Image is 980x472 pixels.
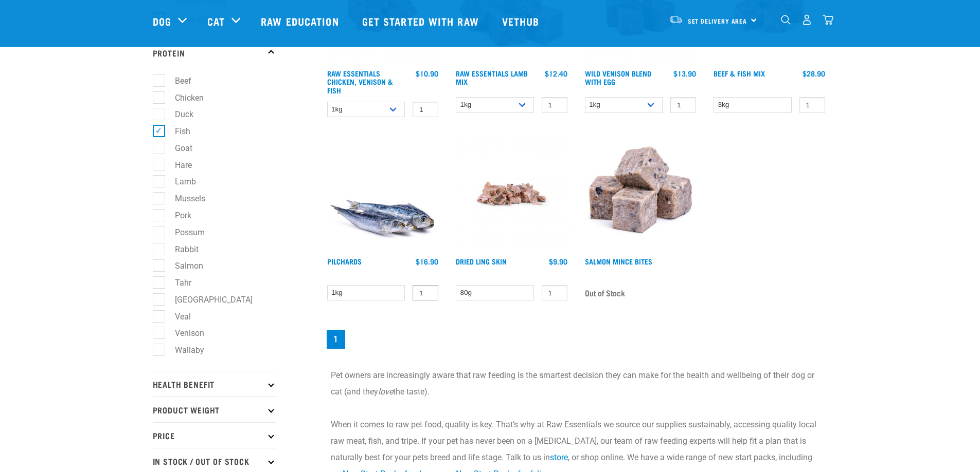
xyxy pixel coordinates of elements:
[153,371,276,397] p: Health Benefit
[542,285,567,301] input: 1
[781,15,791,25] img: home-icon-1@2x.png
[158,192,209,205] label: Mussels
[153,13,171,29] a: Dog
[158,125,194,138] label: Fish
[492,1,553,42] a: Vethub
[670,97,696,113] input: 1
[688,19,747,23] span: Set Delivery Area
[416,257,438,266] div: $16.90
[585,71,651,83] a: Wild Venison Blend with Egg
[158,175,200,188] label: Lamb
[413,285,438,301] input: 1
[823,14,833,25] img: home-icon@2x.png
[542,97,567,113] input: 1
[158,226,209,239] label: Possum
[673,69,696,78] div: $13.90
[158,142,197,155] label: Goat
[582,136,699,252] img: 1141 Salmon Mince 01
[456,71,528,83] a: Raw Essentials Lamb Mix
[158,91,208,104] label: Chicken
[550,452,568,462] a: store
[158,344,208,356] label: Wallaby
[158,259,207,272] label: Salmon
[331,367,822,400] p: Pet owners are increasingly aware that raw feeding is the smartest decision they can make for the...
[585,259,652,263] a: Salmon Mince Bites
[325,328,828,351] nav: pagination
[327,330,345,349] a: Page 1
[545,69,567,78] div: $12.40
[158,74,195,87] label: Beef
[158,159,196,172] label: Hare
[158,327,208,339] label: Venison
[453,136,570,252] img: Dried Ling Skin 1701
[251,1,351,42] a: Raw Education
[669,15,683,24] img: van-moving.png
[158,276,195,289] label: Tahr
[327,71,393,91] a: Raw Essentials Chicken, Venison & Fish
[352,1,492,42] a: Get started with Raw
[413,102,438,118] input: 1
[153,422,276,448] p: Price
[158,243,203,256] label: Rabbit
[456,259,507,263] a: Dried Ling Skin
[714,71,765,75] a: Beef & Fish Mix
[327,259,362,263] a: Pilchards
[378,387,393,397] em: love
[153,40,276,65] p: Protein
[585,285,625,300] span: Out of Stock
[207,13,225,29] a: Cat
[803,69,825,78] div: $28.90
[153,397,276,422] p: Product Weight
[158,108,198,121] label: Duck
[158,209,195,222] label: Pork
[158,293,257,306] label: [GEOGRAPHIC_DATA]
[799,97,825,113] input: 1
[801,14,812,25] img: user.png
[325,136,441,252] img: Four Whole Pilchards
[158,310,195,323] label: Veal
[416,69,438,78] div: $10.90
[549,257,567,266] div: $9.90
